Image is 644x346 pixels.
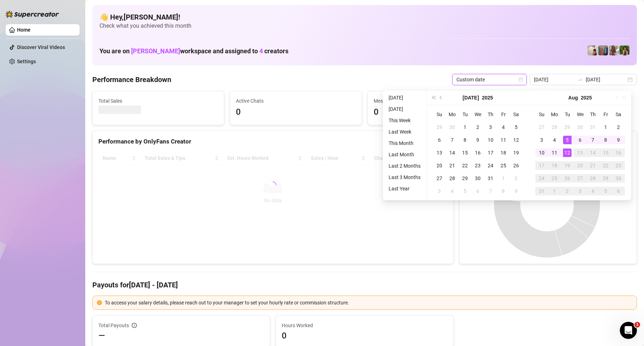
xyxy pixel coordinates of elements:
[574,159,586,172] td: 2025-08-20
[446,146,459,159] td: 2025-07-14
[435,161,444,170] div: 20
[563,187,572,195] div: 2
[612,108,625,121] th: Sa
[601,148,610,157] div: 15
[459,172,471,185] td: 2025-07-29
[568,91,578,105] button: Choose a month
[98,321,129,329] span: Total Payouts
[282,330,447,341] span: 0
[561,121,574,134] td: 2025-07-29
[599,108,612,121] th: Fr
[105,299,632,307] div: To access your salary details, please reach out to your manager to set your hourly rate or commis...
[459,108,471,121] th: Tu
[586,172,599,185] td: 2025-08-28
[561,172,574,185] td: 2025-08-26
[512,123,520,131] div: 5
[634,322,640,328] span: 1
[484,121,497,134] td: 2025-07-03
[586,134,599,146] td: 2025-08-07
[448,148,456,157] div: 14
[563,161,572,170] div: 19
[459,159,471,172] td: 2025-07-22
[548,172,561,185] td: 2025-08-25
[612,159,625,172] td: 2025-08-23
[435,174,444,183] div: 27
[548,121,561,134] td: 2025-07-28
[446,121,459,134] td: 2025-06-30
[574,121,586,134] td: 2025-07-30
[497,159,510,172] td: 2025-07-25
[550,161,559,170] div: 18
[386,105,423,113] li: [DATE]
[612,146,625,159] td: 2025-08-16
[484,108,497,121] th: Th
[497,146,510,159] td: 2025-07-18
[461,123,469,131] div: 1
[499,136,508,144] div: 11
[484,146,497,159] td: 2025-07-17
[473,174,482,183] div: 30
[581,91,592,105] button: Choose a year
[484,172,497,185] td: 2025-07-31
[576,187,584,195] div: 3
[512,187,520,195] div: 9
[561,185,574,198] td: 2025-09-02
[386,93,423,102] li: [DATE]
[563,123,572,131] div: 29
[484,159,497,172] td: 2025-07-24
[510,159,523,172] td: 2025-07-26
[269,182,276,189] span: loading
[473,148,482,157] div: 16
[619,45,629,55] img: Nathaniel
[386,173,423,182] li: Last 3 Months
[98,137,448,146] div: Performance by OnlyFans Creator
[612,121,625,134] td: 2025-08-02
[459,121,471,134] td: 2025-07-01
[576,161,584,170] div: 20
[512,174,520,183] div: 2
[132,323,137,328] span: info-circle
[471,108,484,121] th: We
[601,161,610,170] div: 22
[99,47,288,55] h1: You are on workspace and assigned to creators
[435,148,444,157] div: 13
[599,146,612,159] td: 2025-08-15
[614,161,623,170] div: 23
[236,106,356,119] span: 0
[510,108,523,121] th: Sa
[561,134,574,146] td: 2025-08-05
[499,174,508,183] div: 1
[574,134,586,146] td: 2025-08-06
[236,97,356,105] span: Active Chats
[598,45,608,55] img: Wayne
[510,172,523,185] td: 2025-08-02
[459,146,471,159] td: 2025-07-15
[550,148,559,157] div: 11
[588,45,597,55] img: Ralphy
[486,161,495,170] div: 24
[435,136,444,144] div: 6
[386,139,423,147] li: This Month
[131,47,180,55] span: [PERSON_NAME]
[473,187,482,195] div: 6
[577,77,583,82] span: to
[576,123,584,131] div: 30
[535,146,548,159] td: 2025-08-10
[471,172,484,185] td: 2025-07-30
[510,121,523,134] td: 2025-07-05
[486,187,495,195] div: 7
[563,148,572,157] div: 12
[535,108,548,121] th: Su
[599,185,612,198] td: 2025-09-05
[497,108,510,121] th: Fr
[589,136,597,144] div: 7
[601,174,610,183] div: 29
[537,136,546,144] div: 3
[614,174,623,183] div: 30
[462,91,479,105] button: Choose a month
[548,159,561,172] td: 2025-08-18
[609,45,619,55] img: Nathaniel
[497,134,510,146] td: 2025-07-11
[386,128,423,136] li: Last Week
[614,123,623,131] div: 2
